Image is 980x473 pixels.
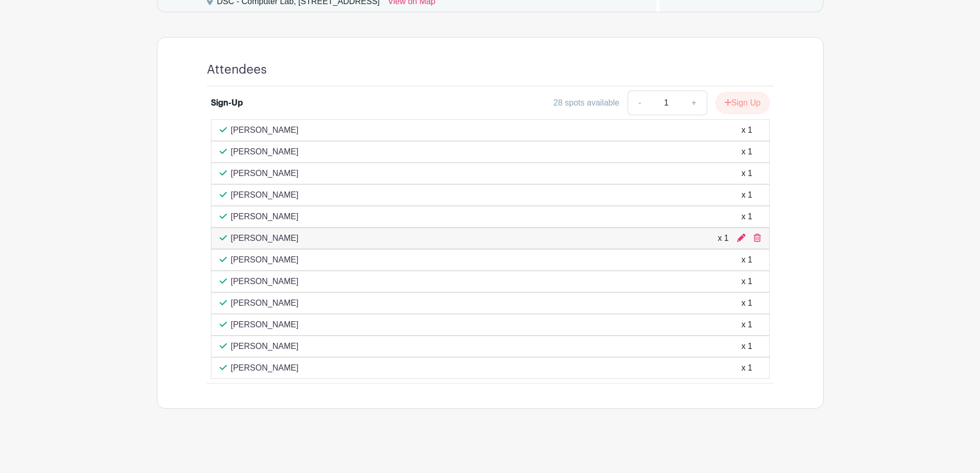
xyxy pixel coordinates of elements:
[741,167,752,180] div: x 1
[231,124,299,136] p: [PERSON_NAME]
[231,189,299,201] p: [PERSON_NAME]
[628,91,651,115] a: -
[231,211,299,223] p: [PERSON_NAME]
[741,319,752,331] div: x 1
[211,97,243,109] div: Sign-Up
[741,211,752,223] div: x 1
[231,362,299,374] p: [PERSON_NAME]
[741,124,752,136] div: x 1
[716,92,770,114] button: Sign Up
[231,297,299,309] p: [PERSON_NAME]
[681,91,707,115] a: +
[741,189,752,201] div: x 1
[231,340,299,353] p: [PERSON_NAME]
[741,275,752,288] div: x 1
[741,297,752,309] div: x 1
[231,254,299,266] p: [PERSON_NAME]
[231,167,299,180] p: [PERSON_NAME]
[231,275,299,288] p: [PERSON_NAME]
[231,232,299,244] p: [PERSON_NAME]
[231,319,299,331] p: [PERSON_NAME]
[741,146,752,158] div: x 1
[718,232,728,244] div: x 1
[741,362,752,374] div: x 1
[231,146,299,158] p: [PERSON_NAME]
[207,62,267,77] h4: Attendees
[741,340,752,353] div: x 1
[554,97,619,109] div: 28 spots available
[741,254,752,266] div: x 1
